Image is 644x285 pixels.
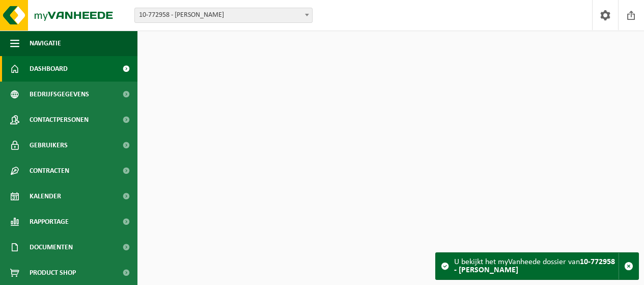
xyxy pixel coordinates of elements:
[30,184,61,209] span: Kalender
[30,31,61,56] span: Navigatie
[30,235,73,260] span: Documenten
[30,82,89,107] span: Bedrijfsgegevens
[134,8,313,23] span: 10-772958 - VAN MARCKE EDC AALBEKE - AALBEKE
[30,209,69,235] span: Rapportage
[30,158,69,184] span: Contracten
[30,107,89,133] span: Contactpersonen
[135,8,312,22] span: 10-772958 - VAN MARCKE EDC AALBEKE - AALBEKE
[30,133,68,158] span: Gebruikers
[454,253,619,279] div: U bekijkt het myVanheede dossier van
[30,56,68,82] span: Dashboard
[454,258,615,274] strong: 10-772958 - [PERSON_NAME]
